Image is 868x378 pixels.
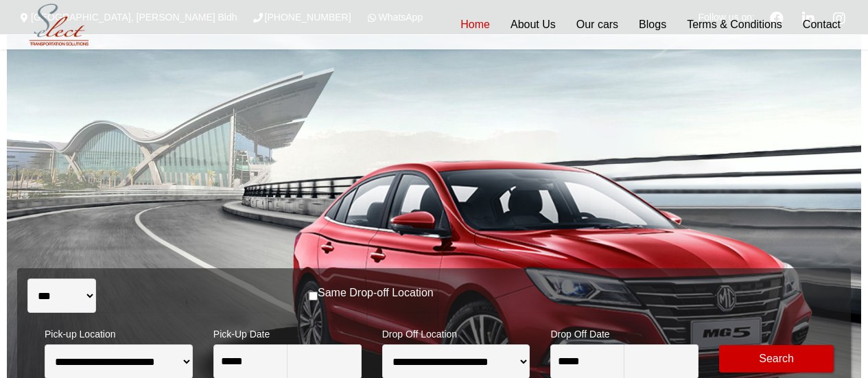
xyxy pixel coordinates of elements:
[550,320,699,344] span: Drop Off Date
[382,320,530,344] span: Drop Off Location
[45,320,193,344] span: Pick-up Location
[318,286,434,300] label: Same Drop-off Location
[213,320,362,344] span: Pick-Up Date
[21,1,97,49] img: Select Rent a Car
[719,345,834,373] button: Modify Search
